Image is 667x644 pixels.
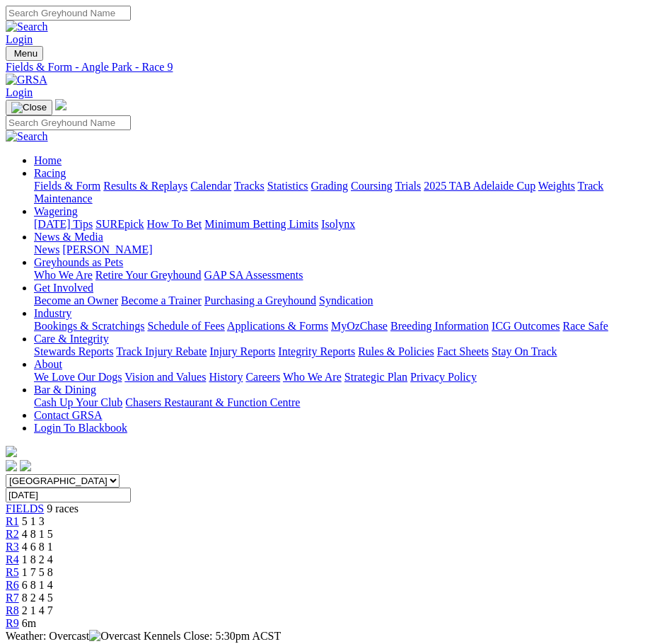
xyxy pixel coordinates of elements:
[34,294,661,307] div: Get Involved
[34,167,66,179] a: Racing
[390,320,489,332] a: Breeding Information
[6,460,17,471] img: facebook.svg
[103,180,187,192] a: Results & Replays
[34,218,93,230] a: [DATE] Tips
[34,243,59,255] a: News
[34,320,661,333] div: Industry
[245,371,280,383] a: Careers
[6,579,19,591] a: R6
[22,553,53,565] span: 1 8 2 4
[34,371,661,384] div: About
[6,115,131,130] input: Search
[204,269,303,281] a: GAP SA Assessments
[234,180,265,192] a: Tracks
[47,502,79,514] span: 9 races
[34,333,109,345] a: Care & Integrity
[492,320,559,332] a: ICG Outcomes
[95,269,202,281] a: Retire Your Greyhound
[331,320,388,332] a: MyOzChase
[6,488,131,502] input: Select date
[34,243,661,256] div: News & Media
[34,384,96,396] a: Bar & Dining
[351,180,393,192] a: Coursing
[34,294,118,306] a: Become an Owner
[6,630,144,642] span: Weather: Overcast
[144,630,281,642] span: Kennels Close: 5:30pm ACST
[34,269,93,281] a: Who We Are
[6,33,33,45] a: Login
[34,320,144,332] a: Bookings & Scratchings
[22,541,53,553] span: 4 6 8 1
[34,282,93,294] a: Get Involved
[34,269,661,282] div: Greyhounds as Pets
[6,566,19,578] a: R5
[34,396,122,408] a: Cash Up Your Club
[22,566,53,578] span: 1 7 5 8
[14,48,37,59] span: Menu
[22,604,53,616] span: 2 1 4 7
[34,256,123,268] a: Greyhounds as Pets
[34,371,122,383] a: We Love Our Dogs
[6,502,44,514] a: FIELDS
[395,180,421,192] a: Trials
[34,307,71,319] a: Industry
[562,320,608,332] a: Race Safe
[227,320,328,332] a: Applications & Forms
[55,99,66,110] img: logo-grsa-white.png
[34,396,661,409] div: Bar & Dining
[278,345,355,357] a: Integrity Reports
[34,180,100,192] a: Fields & Form
[62,243,152,255] a: [PERSON_NAME]
[34,154,62,166] a: Home
[34,218,661,231] div: Wagering
[358,345,434,357] a: Rules & Policies
[22,592,53,604] span: 8 2 4 5
[204,294,316,306] a: Purchasing a Greyhound
[6,604,19,616] a: R8
[89,630,141,643] img: Overcast
[311,180,348,192] a: Grading
[34,180,603,205] a: Track Maintenance
[34,409,102,421] a: Contact GRSA
[11,102,47,113] img: Close
[34,180,661,205] div: Racing
[147,320,224,332] a: Schedule of Fees
[95,218,144,230] a: SUREpick
[22,515,45,527] span: 5 1 3
[22,579,53,591] span: 6 8 1 4
[6,46,43,61] button: Toggle navigation
[267,180,308,192] a: Statistics
[6,617,19,629] a: R9
[6,515,19,527] a: R1
[321,218,355,230] a: Isolynx
[424,180,535,192] a: 2025 TAB Adelaide Cup
[6,6,131,21] input: Search
[538,180,575,192] a: Weights
[6,592,19,604] a: R7
[34,205,78,217] a: Wagering
[6,541,19,553] a: R3
[6,61,661,74] div: Fields & Form - Angle Park - Race 9
[6,86,33,98] a: Login
[204,218,318,230] a: Minimum Betting Limits
[283,371,342,383] a: Who We Are
[344,371,407,383] a: Strategic Plan
[34,422,127,434] a: Login To Blackbook
[319,294,373,306] a: Syndication
[209,345,275,357] a: Injury Reports
[410,371,477,383] a: Privacy Policy
[6,74,47,86] img: GRSA
[22,528,53,540] span: 4 8 1 5
[34,345,113,357] a: Stewards Reports
[124,371,206,383] a: Vision and Values
[492,345,557,357] a: Stay On Track
[34,345,661,358] div: Care & Integrity
[6,528,19,540] a: R2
